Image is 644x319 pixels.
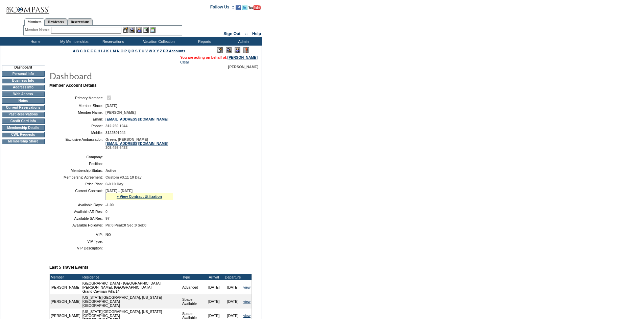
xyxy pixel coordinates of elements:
[2,105,45,110] td: Current Reservations
[163,49,185,53] a: ER Accounts
[145,49,148,53] a: V
[117,194,162,198] a: » View Contract Utilization
[105,124,127,128] span: 312.259.1944
[52,104,103,108] td: Member Since:
[105,110,136,114] span: [PERSON_NAME]
[2,71,45,77] td: Personal Info
[25,27,51,33] div: Member Name:
[160,49,162,53] a: Z
[243,299,251,303] a: view
[143,27,149,33] img: Reservations
[2,98,45,104] td: Notes
[105,175,142,179] span: Custom v3.11 10 Day
[180,60,189,64] a: Clear
[52,155,103,159] td: Company:
[45,18,67,25] a: Residences
[245,31,248,36] span: ::
[110,49,112,53] a: L
[105,131,125,135] span: 3122591944
[2,125,45,131] td: Membership Details
[105,168,116,172] span: Active
[223,31,240,36] a: Sign Out
[223,274,242,280] td: Departure
[228,65,258,69] span: [PERSON_NAME]
[136,27,142,33] img: Impersonate
[2,78,45,83] td: Business Info
[52,137,103,150] td: Exclusive Ambassador:
[52,117,103,121] td: Email:
[139,49,141,53] a: T
[135,49,138,53] a: S
[52,162,103,166] td: Position:
[184,37,223,46] td: Reports
[242,5,247,10] img: Follow us on Twitter
[54,37,93,46] td: My Memberships
[205,280,223,294] td: [DATE]
[91,49,93,53] a: F
[2,65,45,70] td: Dashboard
[2,112,45,117] td: Past Reservations
[52,110,103,114] td: Member Name:
[121,49,123,53] a: O
[181,294,205,309] td: Space Available
[2,91,45,97] td: Web Access
[52,223,103,227] td: Available Holidays:
[52,131,103,135] td: Mobile:
[101,49,102,53] a: I
[243,285,251,289] a: view
[52,189,103,200] td: Current Contract:
[132,37,184,46] td: Vacation Collection
[228,55,258,59] a: [PERSON_NAME]
[94,49,96,53] a: G
[52,210,103,214] td: Available AR Res:
[205,294,223,309] td: [DATE]
[93,37,132,46] td: Reservations
[210,4,234,12] td: Follow Us ::
[223,294,242,309] td: [DATE]
[52,239,103,243] td: VIP Type:
[243,47,249,53] img: Log Concern/Member Elevation
[52,182,103,186] td: Price Plan:
[235,47,240,53] img: Impersonate
[2,118,45,124] td: Credit Card Info
[243,314,251,318] a: view
[103,49,105,53] a: J
[105,223,146,227] span: Pri:0 Peak:0 Sec:0 Sel:0
[105,117,168,121] a: [EMAIL_ADDRESS][DOMAIN_NAME]
[105,210,108,214] span: 0
[105,141,168,145] a: [EMAIL_ADDRESS][DOMAIN_NAME]
[129,27,135,33] img: View
[132,49,134,53] a: R
[52,203,103,207] td: Available Days:
[49,265,88,270] b: Last 5 Travel Events
[2,85,45,90] td: Address Info
[2,139,45,144] td: Membership Share
[105,203,114,207] span: -1.00
[50,294,81,309] td: [PERSON_NAME]
[73,49,75,53] a: A
[153,49,156,53] a: X
[105,189,133,193] span: [DATE] - [DATE]
[248,5,261,10] img: Subscribe to our YouTube Channel
[150,27,156,33] img: b_calculator.gif
[52,233,103,237] td: VIP:
[181,280,205,294] td: Advanced
[123,27,128,33] img: b_edit.gif
[80,49,82,53] a: C
[157,49,159,53] a: Y
[223,37,262,46] td: Admin
[52,124,103,128] td: Phone:
[223,280,242,294] td: [DATE]
[105,182,123,186] span: 0-0 10 Day
[106,49,109,53] a: K
[180,55,258,59] span: You are acting on behalf of:
[2,132,45,137] td: CWL Requests
[15,37,54,46] td: Home
[81,274,181,280] td: Residence
[105,233,111,237] span: NO
[50,274,81,280] td: Member
[49,83,97,88] b: Member Account Details
[242,7,247,11] a: Follow us on Twitter
[181,274,205,280] td: Type
[248,7,261,11] a: Subscribe to our YouTube Channel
